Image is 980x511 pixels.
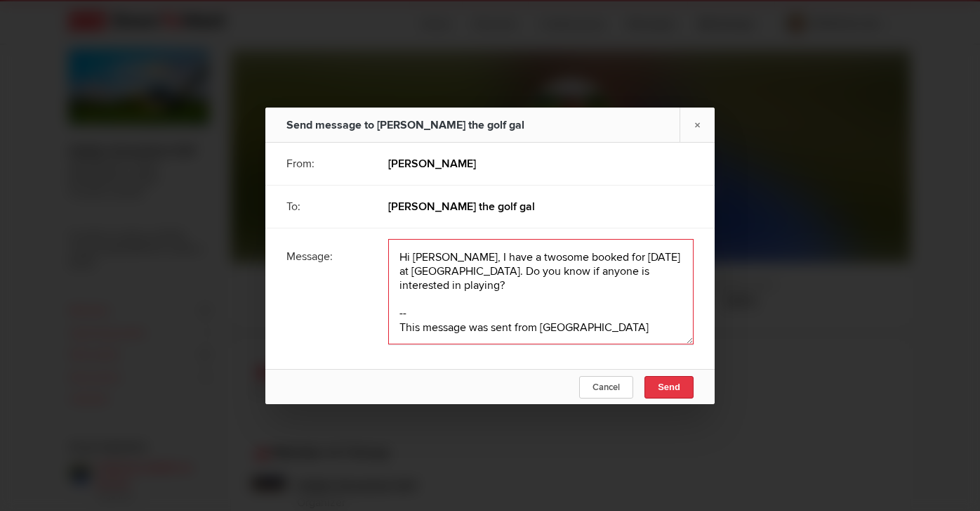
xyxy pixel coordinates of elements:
b: [PERSON_NAME] [388,156,476,170]
span: Send [658,382,680,392]
a: × [680,108,715,142]
div: Message: [286,239,368,274]
div: From: [286,146,368,181]
span: Cancel [592,382,620,393]
div: To: [286,189,368,224]
b: [PERSON_NAME] the golf gal [388,199,535,213]
button: Send [644,376,694,399]
div: Send message to [PERSON_NAME] the golf gal [286,108,524,143]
